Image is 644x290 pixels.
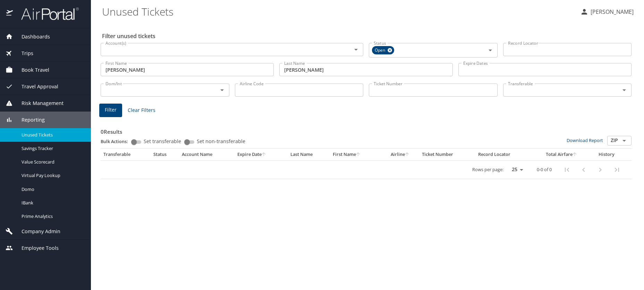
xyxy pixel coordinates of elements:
h2: Filter unused tickets [102,30,633,42]
th: Total Airfare [533,149,590,160]
button: Clear Filters [125,104,158,117]
span: Prime Analytics [22,213,83,220]
th: Status [151,149,179,160]
button: Open [217,85,227,95]
table: custom pagination table [101,149,632,179]
span: Open [372,47,389,54]
span: Filter [105,106,117,114]
span: Virtual Pay Lookup [22,172,83,179]
button: Filter [99,104,122,117]
img: icon-airportal.png [6,7,14,20]
h1: Unused Tickets [102,1,575,22]
span: Employee Tools [13,244,59,252]
a: Download Report [567,137,603,143]
button: Open [619,136,629,146]
th: Expire Date [235,149,288,160]
th: Ticket Number [419,149,475,160]
img: airportal-logo.png [14,7,79,20]
th: Account Name [179,149,234,160]
button: Open [619,85,629,95]
button: sort [356,152,361,157]
span: Travel Approval [13,83,58,90]
button: [PERSON_NAME] [577,6,636,18]
span: IBank [22,200,83,206]
select: rows per page [506,165,526,175]
span: Company Admin [13,228,60,235]
button: Open [485,45,495,55]
div: Open [372,46,394,54]
th: First Name [330,149,381,160]
button: sort [573,152,577,157]
span: Set transferable [144,139,181,144]
p: 0-0 of 0 [537,167,552,172]
h3: 0 Results [101,124,632,136]
span: Savings Tracker [22,145,83,152]
span: Dashboards [13,33,50,41]
th: Record Locator [475,149,533,160]
th: History [590,149,623,160]
span: Book Travel [13,66,49,74]
span: Set non-transferable [197,139,245,144]
span: Trips [13,50,33,57]
span: Clear Filters [128,106,155,115]
p: Bulk Actions: [101,138,134,144]
th: Last Name [288,149,330,160]
th: Airline [381,149,419,160]
span: Reporting [13,116,45,124]
button: sort [405,152,410,157]
p: Rows per page: [472,167,503,172]
button: Open [351,45,361,54]
span: Value Scorecard [22,159,83,165]
span: Unused Tickets [22,132,83,138]
button: sort [262,152,266,157]
div: Transferable [103,151,148,158]
span: Domo [22,186,83,193]
span: Risk Management [13,99,63,107]
p: [PERSON_NAME] [588,8,634,16]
